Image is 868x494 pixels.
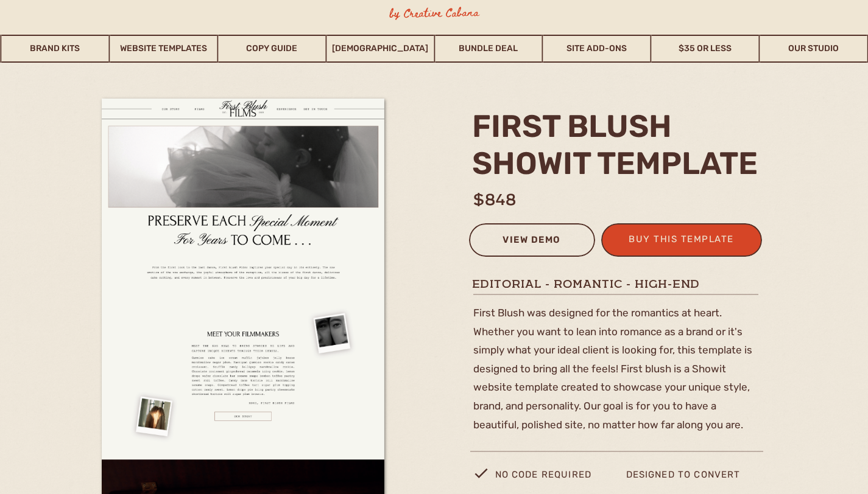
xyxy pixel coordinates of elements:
[495,467,605,490] p: no code required
[326,35,434,63] a: [DEMOGRAPHIC_DATA]
[473,188,769,203] h1: $848
[477,232,587,252] a: view demo
[472,276,762,291] h1: Editorial - Romantic - high-end
[652,35,759,63] a: $35 or Less
[543,35,651,63] a: Site Add-Ons
[760,35,867,63] a: Our Studio
[435,35,542,63] a: Bundle Deal
[626,467,763,490] p: designed to convert
[2,35,109,63] a: Brand Kits
[472,108,766,181] h2: first blush Showit template
[379,4,489,23] h3: by Creative Cabana
[473,304,763,423] p: First Blush was designed for the romantics at heart. Whether you want to lean into romance as a b...
[622,231,741,251] a: buy this template
[218,35,325,63] a: Copy Guide
[110,35,217,63] a: Website Templates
